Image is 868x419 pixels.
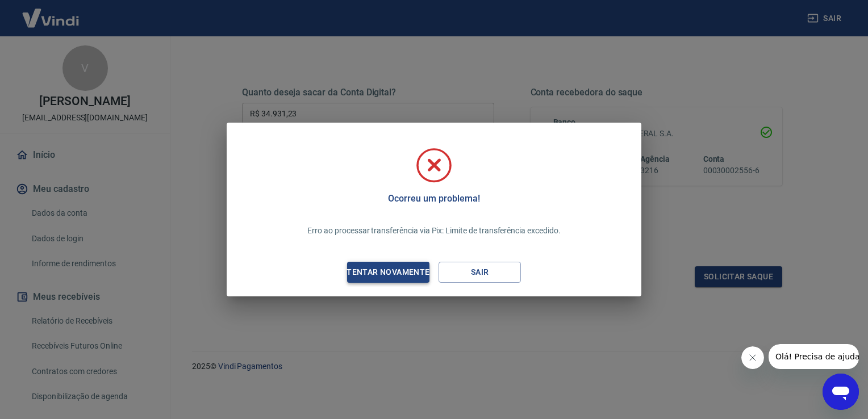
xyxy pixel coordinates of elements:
iframe: Fechar mensagem [741,346,764,369]
h5: Ocorreu um problema! [388,193,479,204]
p: Erro ao processar transferência via Pix: Limite de transferência excedido. [307,225,560,237]
iframe: Mensagem da empresa [769,344,859,369]
button: Sair [439,262,521,283]
button: Tentar novamente [347,262,429,283]
span: Olá! Precisa de ajuda? [7,8,95,17]
iframe: Botão para abrir a janela de mensagens [823,374,859,410]
div: Tentar novamente [333,265,443,279]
